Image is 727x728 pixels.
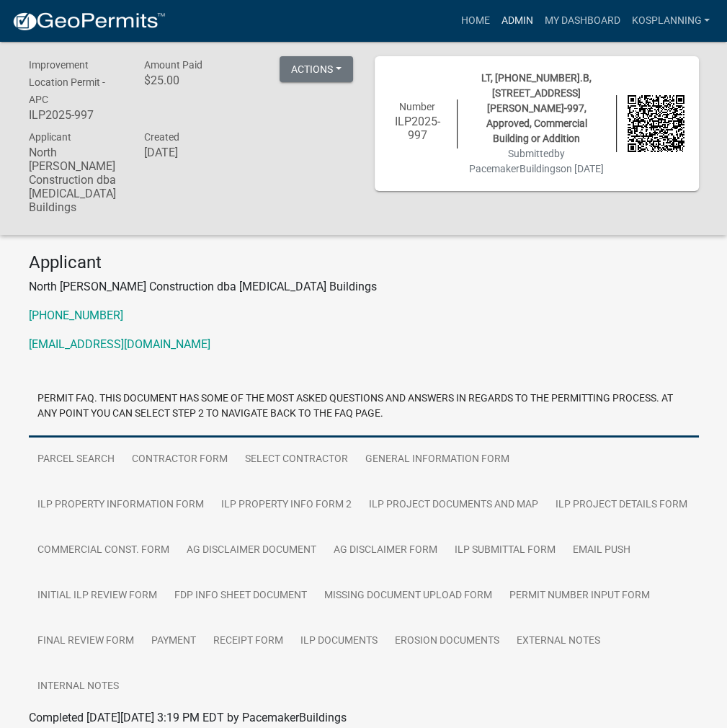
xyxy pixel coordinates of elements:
[386,618,508,665] a: Erosion Documents
[292,618,386,665] a: ILP Documents
[143,59,202,71] span: Amount Paid
[547,482,696,528] a: ILP Project Details Form
[538,7,625,35] a: My Dashboard
[29,278,699,296] p: North [PERSON_NAME] Construction dba [MEDICAL_DATA] Buildings
[236,437,357,483] a: Select contractor
[29,337,210,351] a: [EMAIL_ADDRESS][DOMAIN_NAME]
[29,437,123,483] a: Parcel search
[29,146,122,215] h6: North [PERSON_NAME] Construction dba [MEDICAL_DATA] Buildings
[501,573,659,619] a: Permit Number Input Form
[29,573,166,619] a: Initial ILP Review Form
[178,528,325,574] a: Ag Disclaimer Document
[481,72,592,144] span: LT, [PHONE_NUMBER].B, [STREET_ADDRESS][PERSON_NAME]-997, Approved, Commercial Building or Addition
[357,437,518,483] a: General Information Form
[143,131,179,143] span: Created
[399,101,435,112] span: Number
[143,618,205,665] a: Payment
[316,573,501,619] a: Missing Document Upload Form
[29,711,347,724] span: Completed [DATE][DATE] 3:19 PM EDT by PacemakerBuildings
[29,59,105,105] span: Improvement Location Permit - APC
[29,131,71,143] span: Applicant
[29,376,699,438] a: Permit FAQ. This document has some of the most asked questions and answers in regards to the perm...
[29,108,122,122] h6: ILP2025-997
[29,482,213,528] a: ILP Property Information Form
[29,528,178,574] a: Commercial Const. Form
[143,74,237,87] h6: $25.00
[166,573,316,619] a: FDP INFO Sheet Document
[455,7,495,35] a: Home
[143,146,237,159] h6: [DATE]
[29,308,123,322] a: [PHONE_NUMBER]
[325,528,446,574] a: Ag Disclaimer Form
[123,437,236,483] a: Contractor Form
[29,252,699,273] h4: Applicant
[446,528,564,574] a: ILP Submittal Form
[469,148,604,174] span: Submitted on [DATE]
[625,7,715,35] a: kosplanning
[29,664,128,710] a: Internal Notes
[360,482,547,528] a: ILP Project Documents and Map
[564,528,639,574] a: Email Push
[508,618,609,665] a: External Notes
[628,95,684,152] img: QR code
[495,7,538,35] a: Admin
[29,618,143,665] a: Final Review Form
[213,482,360,528] a: ILP Property Info Form 2
[205,618,292,665] a: Receipt Form
[389,115,446,142] h6: ILP2025-997
[280,56,353,82] button: Actions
